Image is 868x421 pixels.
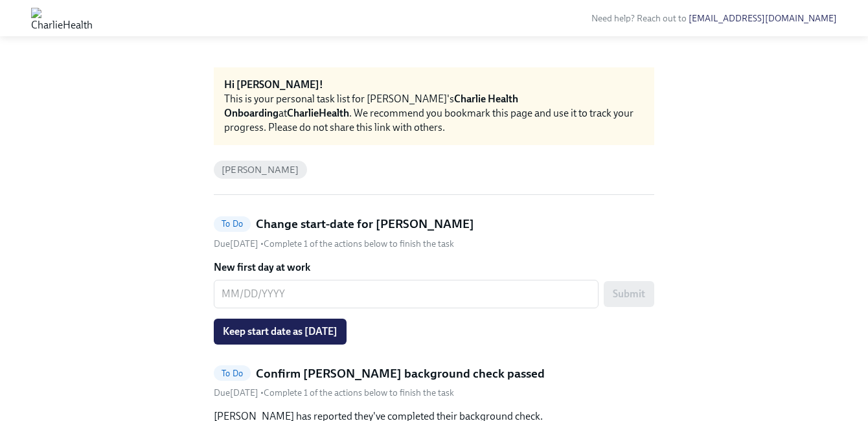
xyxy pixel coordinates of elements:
[287,107,349,119] strong: CharlieHealth
[224,92,644,135] div: This is your personal task list for [PERSON_NAME]'s at . We recommend you bookmark this page and ...
[31,8,93,28] img: CharlieHealth
[689,13,837,24] a: [EMAIL_ADDRESS][DOMAIN_NAME]
[214,238,260,249] span: Thursday, September 4th 2025, 10:00 am
[214,260,654,275] label: New first day at work
[256,216,474,233] h5: Change start-date for [PERSON_NAME]
[214,319,347,345] button: Keep start date as [DATE]
[214,238,454,250] div: • Complete 1 of the actions below to finish the task
[214,369,251,378] span: To Do
[224,78,323,91] strong: Hi [PERSON_NAME]!
[214,165,307,175] span: [PERSON_NAME]
[223,325,337,338] span: Keep start date as [DATE]
[214,365,654,400] a: To DoConfirm [PERSON_NAME] background check passedDue[DATE] •Complete 1 of the actions below to f...
[214,219,251,229] span: To Do
[591,13,837,24] span: Need help? Reach out to
[256,365,545,382] h5: Confirm [PERSON_NAME] background check passed
[214,387,454,399] div: • Complete 1 of the actions below to finish the task
[214,387,260,398] span: Thursday, September 4th 2025, 10:00 am
[214,216,654,250] a: To DoChange start-date for [PERSON_NAME]Due[DATE] •Complete 1 of the actions below to finish the ...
